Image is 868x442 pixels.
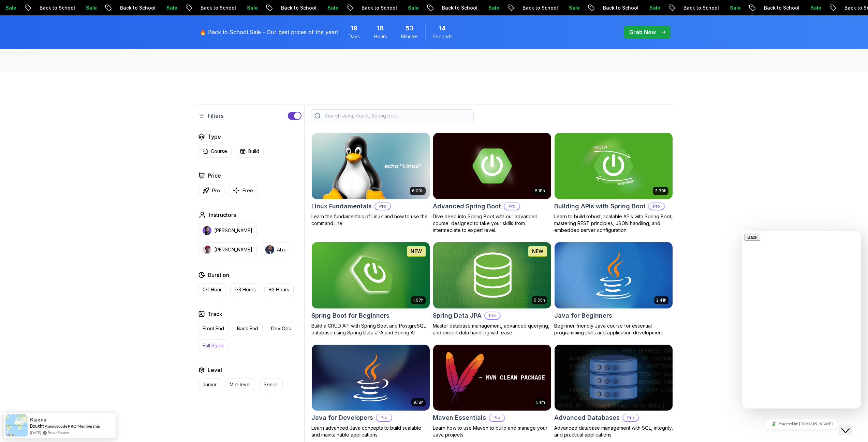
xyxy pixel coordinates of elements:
[311,322,430,336] p: Build a CRUD API with Spring Boot and PostgreSQL database using Spring Data JPA and Spring AI
[230,283,260,296] button: 1-3 Hours
[554,311,612,320] h2: Java for Beginners
[532,248,543,255] p: NEW
[45,424,100,429] a: Amigoscode PRO Membership
[534,298,545,303] p: 6.65h
[413,400,424,405] p: 9.18h
[209,211,236,219] h2: Instructors
[412,188,424,194] p: 6.00h
[275,4,321,11] p: Back to School
[212,187,220,194] p: Pro
[208,171,221,180] h2: Price
[233,322,263,335] button: Back End
[597,4,643,11] p: Back to School
[198,184,224,197] button: Pro
[198,339,229,352] button: Full Stack
[629,28,656,36] p: Grab Now
[375,203,390,210] p: Pro
[237,325,258,332] p: Back End
[413,298,424,303] p: 1.67h
[349,33,360,40] span: Days
[242,187,253,194] p: Free
[554,344,673,439] a: Advanced Databases cardAdvanced DatabasesProAdvanced database management with SQL, integrity, and...
[351,24,357,33] span: 19 Days
[267,322,295,335] button: Dev Ops
[433,202,501,211] h2: Advanced Spring Boot
[555,133,673,199] img: Building APIs with Spring Boot card
[377,414,392,421] p: Pro
[208,271,229,279] h2: Duration
[677,4,724,11] p: Back to School
[5,414,28,437] img: provesource social proof notification image
[554,133,673,234] a: Building APIs with Spring Boot card3.30hBuilding APIs with Spring BootProLearn to build robust, s...
[203,325,224,332] p: Front End
[433,133,551,199] img: Advanced Spring Boot card
[229,184,258,197] button: Free
[265,245,274,254] img: instructor img
[433,242,551,336] a: Spring Data JPA card6.65hNEWSpring Data JPAProMaster database management, advanced querying, and ...
[377,24,384,33] span: 18 Hours
[30,430,41,436] span: [DATE]
[203,226,211,235] img: instructor img
[374,33,387,40] span: Hours
[554,322,673,336] p: Beginner-friendly Java course for essential programming skills and application development
[742,231,861,409] iframe: chat widget
[277,246,286,253] p: Abz
[656,298,666,303] p: 2.41h
[311,311,389,320] h2: Spring Boot for Beginners
[271,325,291,332] p: Dev Ops
[433,242,551,308] img: Spring Data JPA card
[269,286,289,293] p: +3 Hours
[198,378,221,391] button: Junior
[649,203,664,210] p: Pro
[482,4,504,11] p: Sale
[225,378,255,391] button: Mid-level
[489,414,504,421] p: Pro
[436,4,482,11] p: Back to School
[504,203,519,210] p: Pro
[160,4,182,11] p: Sale
[114,4,160,11] p: Back to School
[198,322,229,335] button: Front End
[804,4,826,11] p: Sale
[311,242,430,336] a: Spring Boot for Beginners card1.67hNEWSpring Boot for BeginnersBuild a CRUD API with Spring Boot ...
[194,4,241,11] p: Back to School
[259,378,283,391] button: Senior
[214,227,252,234] p: [PERSON_NAME]
[208,310,222,318] h2: Track
[311,202,372,211] h2: Linux Fundamentals
[554,242,673,336] a: Java for Beginners card2.41hJava for BeginnersBeginner-friendly Java course for essential program...
[248,148,259,155] p: Build
[311,413,373,423] h2: Java for Developers
[433,322,551,336] p: Master database management, advanced querying, and expert data handling with ease
[311,425,430,438] p: Learn advanced Java concepts to build scalable and maintainable applications.
[355,4,402,11] p: Back to School
[311,213,430,227] p: Learn the fundamentals of Linux and how to use the command line
[402,4,424,11] p: Sale
[230,381,251,388] p: Mid-level
[742,416,861,432] iframe: chat widget
[724,4,746,11] p: Sale
[839,415,861,435] iframe: chat widget
[261,242,290,257] button: instructor imgAbz
[406,24,414,33] span: 53 Minutes
[264,381,278,388] p: Senior
[321,4,343,11] p: Sale
[432,33,453,40] span: Seconds
[80,4,102,11] p: Sale
[433,344,551,439] a: Maven Essentials card54mMaven EssentialsProLearn how to use Maven to build and manage your Java p...
[433,213,551,234] p: Dive deep into Spring Boot with our advanced course, designed to take your skills from intermedia...
[563,4,585,11] p: Sale
[433,133,551,234] a: Advanced Spring Boot card5.18hAdvanced Spring BootProDive deep into Spring Boot with our advanced...
[623,414,638,421] p: Pro
[485,312,500,319] p: Pro
[555,242,673,308] img: Java for Beginners card
[643,4,665,11] p: Sale
[535,188,545,194] p: 5.18h
[323,112,469,119] input: Search Java, React, Spring boot ...
[433,345,551,411] img: Maven Essentials card
[214,246,252,253] p: [PERSON_NAME]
